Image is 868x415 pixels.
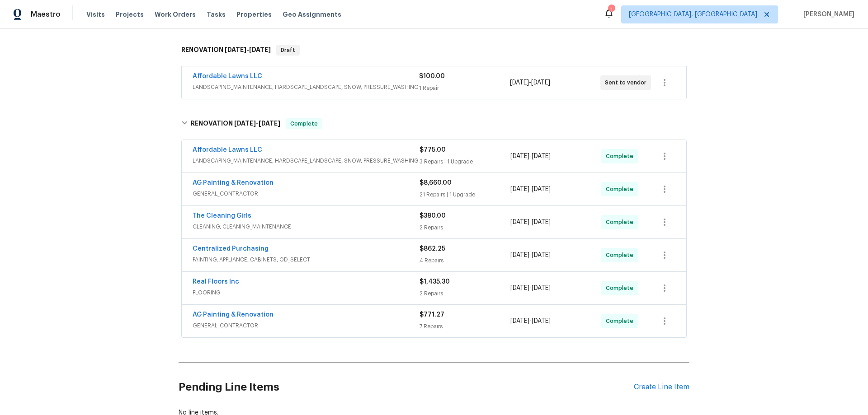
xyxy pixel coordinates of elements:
[193,222,420,231] span: CLEANING, CLEANING_MAINTENANCE
[193,213,251,219] a: The Cleaning Girls
[225,47,271,53] span: -
[420,147,446,153] span: $775.00
[608,5,614,14] div: 1
[193,189,420,198] span: GENERAL_CONTRACTOR
[287,119,321,128] span: Complete
[510,153,529,159] span: [DATE]
[510,284,551,293] span: -
[236,10,272,19] span: Properties
[510,252,529,258] span: [DATE]
[420,190,510,199] div: 21 Repairs | 1 Upgrade
[420,322,510,331] div: 7 Repairs
[606,152,637,161] span: Complete
[420,289,510,298] div: 2 Repairs
[606,185,637,194] span: Complete
[532,285,551,291] span: [DATE]
[179,36,689,65] div: RENOVATION [DATE]-[DATE]Draft
[606,284,637,293] span: Complete
[31,10,61,19] span: Maestro
[86,10,105,19] span: Visits
[510,318,529,324] span: [DATE]
[510,219,529,225] span: [DATE]
[420,312,444,318] span: $771.27
[510,317,551,326] span: -
[420,256,510,265] div: 4 Repairs
[634,383,689,392] div: Create Line Item
[225,47,246,53] span: [DATE]
[193,147,262,153] a: Affordable Lawns LLC
[234,120,280,126] span: -
[532,318,551,324] span: [DATE]
[532,153,551,159] span: [DATE]
[193,83,419,92] span: LANDSCAPING_MAINTENANCE, HARDSCAPE_LANDSCAPE, SNOW, PRESSURE_WASHING
[420,246,445,252] span: $862.25
[606,218,637,227] span: Complete
[800,10,854,19] span: [PERSON_NAME]
[207,11,226,18] span: Tasks
[629,10,757,19] span: [GEOGRAPHIC_DATA], [GEOGRAPHIC_DATA]
[193,255,420,264] span: PAINTING, APPLIANCE, CABINETS, OD_SELECT
[283,10,341,19] span: Geo Assignments
[277,46,299,55] span: Draft
[510,79,529,86] span: [DATE]
[193,321,420,330] span: GENERAL_CONTRACTOR
[193,288,420,297] span: FLOORING
[510,186,529,192] span: [DATE]
[420,223,510,232] div: 2 Repairs
[510,285,529,291] span: [DATE]
[419,84,509,93] div: 1 Repair
[155,10,196,19] span: Work Orders
[193,279,239,285] a: Real Floors Inc
[510,152,551,161] span: -
[193,73,262,79] a: Affordable Lawns LLC
[193,180,274,186] a: AG Painting & Renovation
[259,120,280,126] span: [DATE]
[179,366,634,408] h2: Pending Line Items
[510,185,551,194] span: -
[193,312,274,318] a: AG Painting & Renovation
[531,79,550,86] span: [DATE]
[532,219,551,225] span: [DATE]
[510,218,551,227] span: -
[420,213,446,219] span: $380.00
[420,279,450,285] span: $1,435.30
[510,78,550,87] span: -
[191,118,280,129] h6: RENOVATION
[606,251,637,260] span: Complete
[420,180,452,186] span: $8,660.00
[605,78,650,87] span: Sent to vendor
[181,45,271,56] h6: RENOVATION
[249,47,271,53] span: [DATE]
[420,157,510,166] div: 3 Repairs | 1 Upgrade
[193,246,269,252] a: Centralized Purchasing
[532,186,551,192] span: [DATE]
[234,120,256,126] span: [DATE]
[116,10,144,19] span: Projects
[510,251,551,260] span: -
[193,156,420,165] span: LANDSCAPING_MAINTENANCE, HARDSCAPE_LANDSCAPE, SNOW, PRESSURE_WASHING
[606,317,637,326] span: Complete
[419,73,445,79] span: $100.00
[179,109,689,138] div: RENOVATION [DATE]-[DATE]Complete
[532,252,551,258] span: [DATE]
